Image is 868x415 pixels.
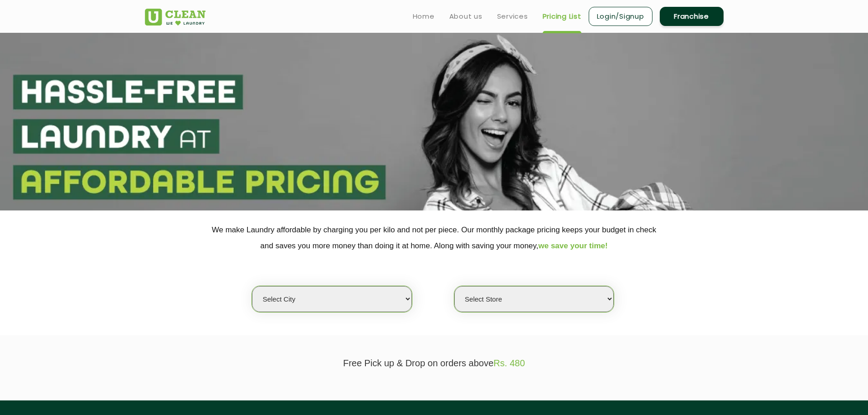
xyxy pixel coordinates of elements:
[145,9,205,26] img: UClean Laundry and Dry Cleaning
[449,11,483,22] a: About us
[497,11,528,22] a: Services
[539,241,608,250] span: we save your time!
[589,7,652,26] a: Login/Signup
[413,11,435,22] a: Home
[145,358,724,369] p: Free Pick up & Drop on orders above
[493,358,525,368] span: Rs. 480
[543,11,581,22] a: Pricing List
[660,7,724,26] a: Franchise
[145,222,724,254] p: We make Laundry affordable by charging you per kilo and not per piece. Our monthly package pricin...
